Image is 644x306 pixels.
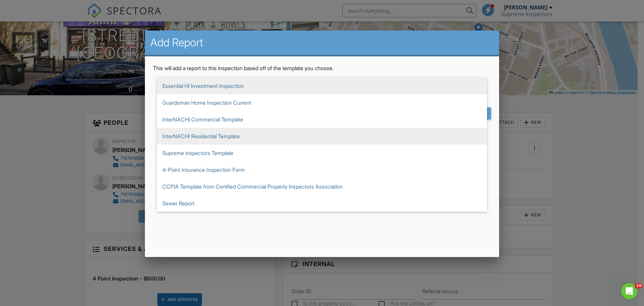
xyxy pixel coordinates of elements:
[157,94,487,111] span: Guardsman Home Inspection Current
[150,36,494,49] h2: Add Report
[157,161,487,178] span: 4-Point Insurance Inspection Form
[621,283,637,299] iframe: Intercom live chat
[157,78,487,94] span: Essential HI Investment Inspection
[635,283,643,289] span: 10
[157,111,487,128] span: InterNACHI Commercial Template
[157,195,487,212] span: Sewer Report
[157,178,487,195] span: CCPIA Template from Certified Commercial Property Inspectors Association
[157,145,487,161] span: Supreme inspectors Template
[153,64,491,72] p: This will add a report to this inspection based off of the template you choose.
[157,128,487,145] span: InterNACHI Residential Template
